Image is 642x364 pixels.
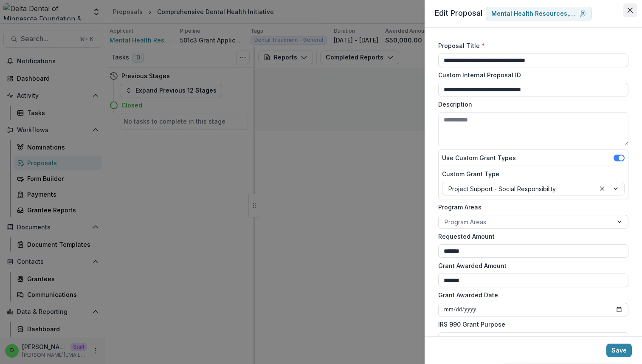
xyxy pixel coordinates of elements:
[435,8,482,17] span: Edit Proposal
[491,10,576,17] p: Mental Health Resources, Inc.
[438,291,623,299] label: Grant Awarded Date
[438,71,623,79] label: Custom Internal Proposal ID
[438,232,623,241] label: Requested Amount
[438,100,623,109] label: Description
[442,153,516,162] label: Use Custom Grant Types
[597,183,607,194] div: Clear selected options
[438,203,623,212] label: Program Areas
[438,320,623,329] label: IRS 990 Grant Purpose
[438,261,623,270] label: Grant Awarded Amount
[623,3,637,17] button: Close
[442,169,619,178] label: Custom Grant Type
[438,41,623,50] label: Proposal Title
[606,344,632,357] button: Save
[486,7,592,20] a: Mental Health Resources, Inc.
